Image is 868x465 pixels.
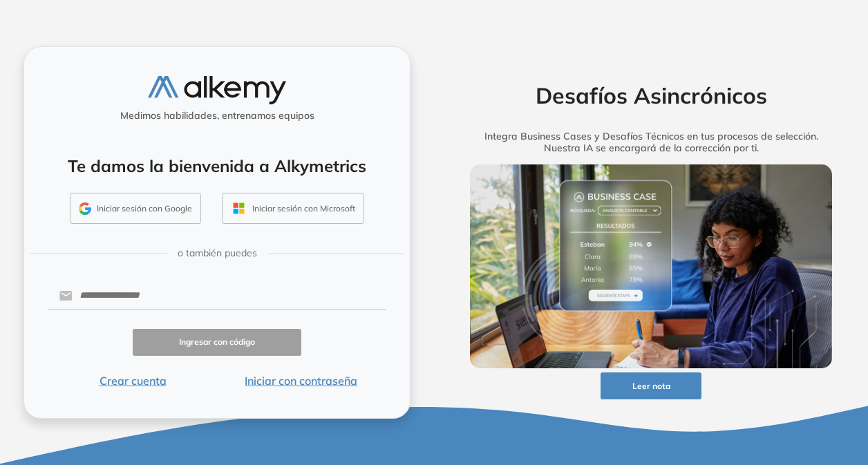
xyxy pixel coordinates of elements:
[217,372,386,389] button: Iniciar con contraseña
[30,110,404,122] h5: Medimos habilidades, entrenamos equipos
[48,372,217,389] button: Crear cuenta
[470,164,832,368] img: img-more-info
[178,246,257,260] span: o también puedes
[148,76,286,104] img: logo-alkemy
[601,372,701,399] button: Leer nota
[450,82,852,108] h2: Desafíos Asincrónicos
[231,200,247,216] img: OUTLOOK_ICON
[619,305,868,465] div: Widget de chat
[450,131,852,154] h5: Integra Business Cases y Desafíos Técnicos en tus procesos de selección. Nuestra IA se encargará ...
[619,305,868,465] iframe: Chat Widget
[70,193,201,225] button: Iniciar sesión con Google
[222,193,364,225] button: Iniciar sesión con Microsoft
[133,329,301,356] button: Ingresar con código
[42,156,392,176] h4: Te damos la bienvenida a Alkymetrics
[79,202,91,215] img: GMAIL_ICON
